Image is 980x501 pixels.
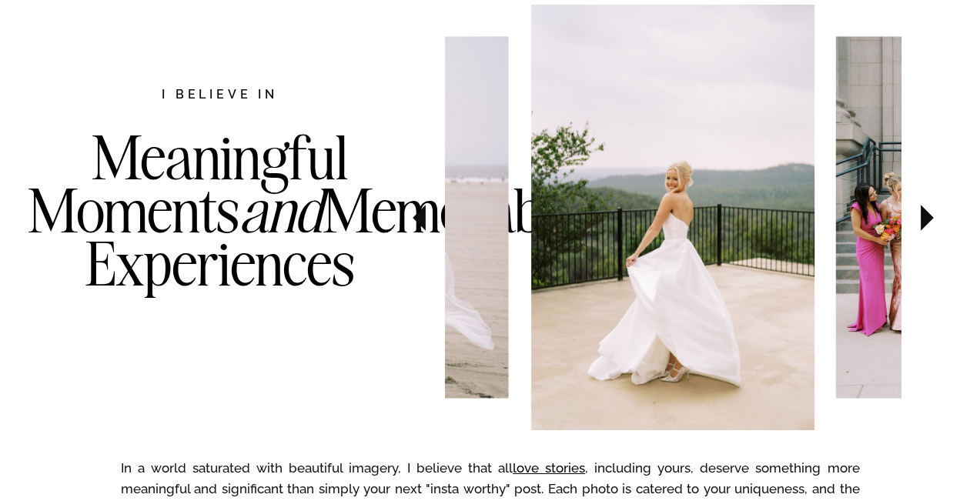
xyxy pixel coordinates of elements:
[249,36,508,398] img: Bride and Groom just married
[28,131,413,352] h3: Meaningful Moments Memorable Experiences
[531,5,815,430] img: Wedding ceremony in front of the statue of liberty
[239,172,323,248] i: and
[81,85,360,106] h2: I believe in
[513,460,585,476] a: love stories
